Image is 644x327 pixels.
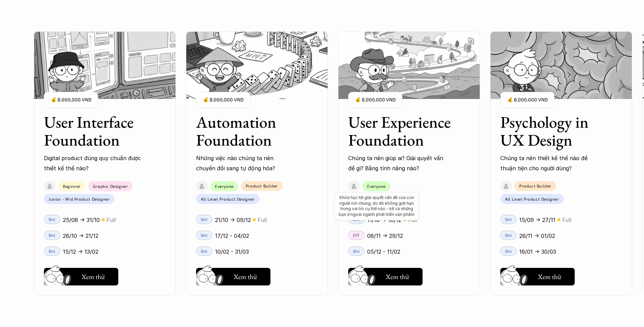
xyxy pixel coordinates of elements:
[505,233,512,237] p: Onl
[234,272,257,281] h5: Xem thử
[44,268,118,285] button: Xem thử
[367,184,386,188] p: Everyone
[81,272,105,281] h5: Xem thử
[505,197,559,201] p: All Level Product Designer
[215,247,249,257] p: 10/02 - 31/03
[63,231,98,241] p: 26/10 -> 21/12
[338,195,415,218] p: Khóa học tới giải quyết vấn đề của con người nói chung, do đó không giới hạn trong vai trò cụ thể...
[348,268,423,285] button: Xem thử
[201,217,208,222] p: Onl
[355,95,396,104] p: 💰 8,000,000 VND
[93,184,128,188] p: Graphic Designer
[51,95,91,104] p: 💰 8,000,000 VND
[49,197,110,201] p: Junior - Mid Product Designer
[500,113,605,149] h3: Psychology in UX Design
[500,268,575,285] button: Xem thử
[507,95,548,104] p: 💰 8,000,000 VND
[353,249,360,253] p: Onl
[500,153,598,174] p: Chúng ta nên thiết kế thế nào để thuận tiện cho người dùng?
[500,265,575,285] a: Xem thử
[44,153,142,174] p: Digital product đúng quy chuẩn được thiết kế thế nào?
[386,272,409,281] h5: Xem thử
[44,113,149,149] h3: User Interface Foundation
[201,197,255,201] p: All Level Product Designer
[353,233,360,237] p: Off
[367,247,400,257] p: 05/12 - 11/02
[215,231,249,241] p: 17/12 - 04/02
[196,268,270,285] button: Xem thử
[196,113,301,149] h3: Automation Foundation
[519,215,555,225] p: 15/09 -> 27/11
[196,153,294,174] p: Những việc nào chúng ta nên chuyển đổi sang tự động hóa?
[63,247,98,257] p: 15/12 -> 13/02
[367,215,401,225] p: 11/10 -> 18/12
[505,217,512,222] p: Onl
[538,272,561,281] h5: Xem thử
[557,217,560,222] p: 🟡
[505,249,512,253] p: Onl
[562,215,571,225] p: Full
[519,183,551,188] p: Product Builder
[246,183,278,188] p: Product Builder
[408,215,417,225] p: Full
[44,265,118,285] a: Xem thử
[519,247,556,257] p: 16/01 -> 30/03
[353,217,360,222] p: Onl
[106,215,116,225] p: Full
[215,215,251,225] p: 21/10 -> 09/12
[203,95,243,104] p: 💰 8,000,000 VND
[215,184,234,188] p: Everyone
[253,217,256,222] p: 🟡
[348,265,423,285] a: Xem thử
[348,153,446,174] p: Chúng ta nên giúp ai? Giải quyết vấn đề gì? Bằng tính năng nào?
[258,215,267,225] p: Full
[201,249,208,253] p: Onl
[348,113,453,149] h3: User Experience Foundation
[101,217,105,222] p: 🟡
[367,231,403,241] p: 06/11 -> 29/12
[63,184,81,188] p: Beginner
[519,231,555,241] p: 26/11 -> 01/02
[201,233,208,237] p: Onl
[63,215,100,225] p: 25/08 -> 31/10
[196,265,270,285] a: Xem thử
[403,217,406,222] p: 🟡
